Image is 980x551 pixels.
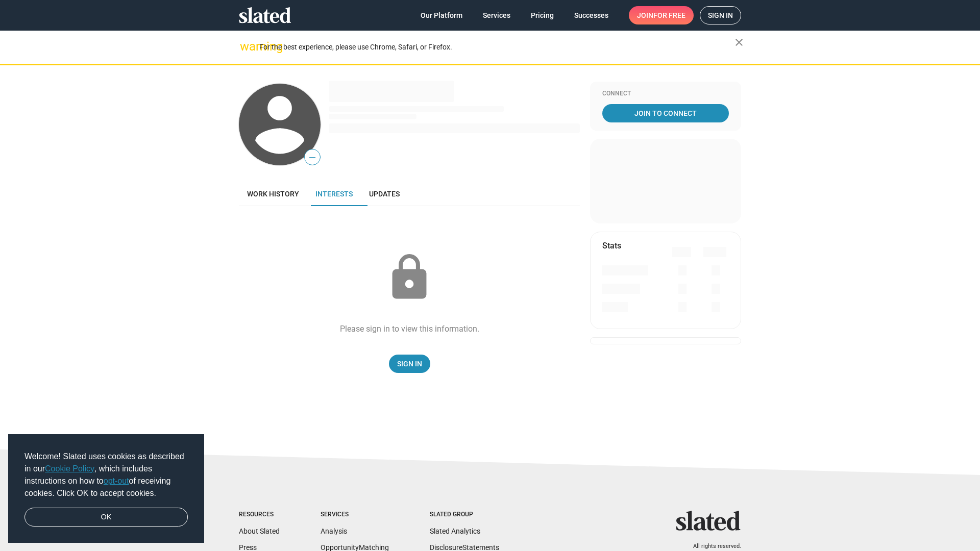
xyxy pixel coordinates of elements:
div: Connect [602,90,729,98]
mat-icon: close [733,36,745,48]
div: For the best experience, please use Chrome, Safari, or Firefox. [259,40,735,54]
a: About Slated [239,527,280,535]
a: Join To Connect [602,104,729,122]
span: Welcome! Slated uses cookies as described in our , which includes instructions on how to of recei... [24,450,188,499]
a: opt-out [104,477,129,485]
span: Sign in [708,7,733,24]
a: Joinfor free [629,6,694,24]
span: Work history [247,190,299,198]
span: Sign In [397,355,422,373]
a: dismiss cookie message [24,508,188,527]
span: for free [653,6,685,24]
span: — [305,151,320,164]
div: Services [321,511,389,519]
a: Our Platform [412,6,471,24]
mat-card-title: Stats [602,240,621,251]
a: Analysis [321,527,347,535]
a: Slated Analytics [430,527,480,535]
div: cookieconsent [8,434,204,543]
a: Sign In [389,355,430,373]
a: Successes [566,6,617,24]
span: Join To Connect [604,104,727,122]
a: Pricing [523,6,562,24]
span: Services [483,6,510,24]
div: Resources [239,511,280,519]
a: Cookie Policy [45,464,94,473]
span: Updates [369,190,400,198]
span: Interests [315,190,353,198]
div: Please sign in to view this information. [340,323,479,334]
span: Pricing [531,6,554,24]
mat-icon: warning [240,40,252,53]
a: Updates [361,182,408,206]
a: Interests [307,182,361,206]
a: Sign in [700,6,741,24]
a: Services [475,6,519,24]
span: Our Platform [421,6,462,24]
span: Join [637,6,685,24]
mat-icon: lock [384,252,435,303]
span: Successes [574,6,608,24]
div: Slated Group [430,511,499,519]
a: Work history [239,182,307,206]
